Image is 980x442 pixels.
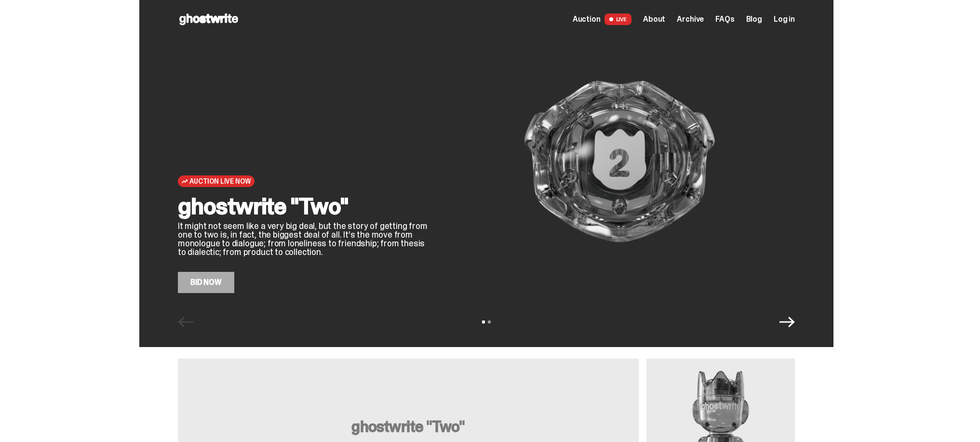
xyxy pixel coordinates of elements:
a: Archive [677,15,704,23]
button: View slide 1 [482,321,485,323]
a: Log in [774,15,795,23]
a: FAQs [715,15,734,23]
span: Auction [573,15,601,23]
span: Auction Live Now [189,177,251,185]
span: LIVE [604,13,632,25]
h2: ghostwrite "Two" [178,195,429,218]
a: About [643,15,665,23]
h3: ghostwrite "Two" [254,419,563,434]
p: It might not seem like a very big deal, but the story of getting from one to two is, in fact, the... [178,222,429,256]
button: View slide 2 [488,321,491,323]
a: Bid Now [178,272,234,293]
img: ghostwrite "Two" [444,30,795,293]
a: Blog [746,15,762,23]
a: Auction LIVE [573,13,631,25]
button: Next [779,314,795,330]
